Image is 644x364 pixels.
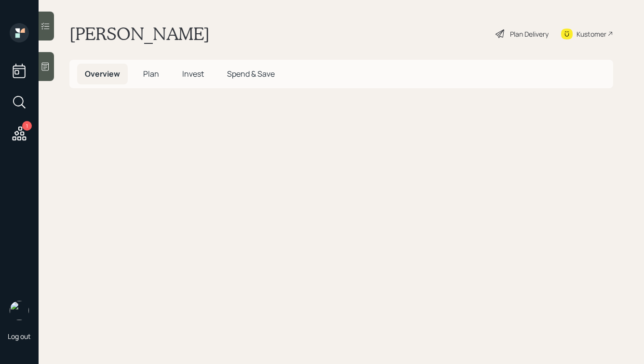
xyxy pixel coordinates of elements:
[10,301,29,320] img: hunter_neumayer.jpg
[22,121,32,131] div: 1
[143,68,159,79] span: Plan
[8,332,31,341] div: Log out
[69,23,210,44] h1: [PERSON_NAME]
[182,68,204,79] span: Invest
[577,29,606,39] div: Kustomer
[227,68,275,79] span: Spend & Save
[510,29,549,39] div: Plan Delivery
[85,68,120,79] span: Overview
